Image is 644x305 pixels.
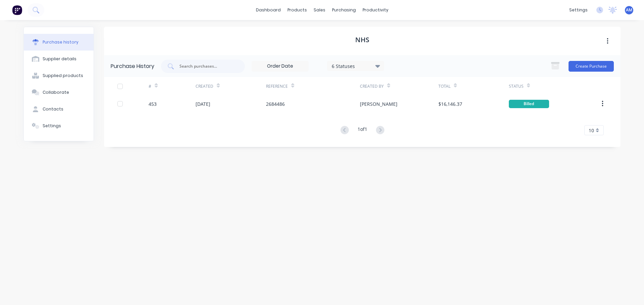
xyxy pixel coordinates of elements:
div: Reference [266,83,288,89]
button: Supplier details [24,51,94,67]
div: 453 [149,100,157,107]
input: Order Date [252,61,308,71]
div: # [149,83,151,89]
a: dashboard [253,5,284,15]
button: Supplied products [24,67,94,84]
div: settings [566,5,591,15]
div: sales [310,5,329,15]
div: Billed [509,100,549,108]
div: 6 Statuses [332,62,380,69]
h1: NHS [355,36,369,44]
div: Purchase History [111,62,154,70]
div: Created [196,83,213,89]
div: [DATE] [196,100,210,107]
div: 1 of 1 [358,126,367,135]
div: productivity [359,5,392,15]
button: Contacts [24,101,94,118]
div: purchasing [329,5,359,15]
div: Supplier details [43,56,76,62]
span: AM [626,7,632,13]
div: Purchase history [43,39,78,45]
div: Total [438,83,450,89]
button: Purchase history [24,34,94,51]
input: Search purchases... [179,63,234,70]
div: 2684486 [266,100,285,107]
div: Created By [360,83,384,89]
button: Settings [24,118,94,134]
img: Factory [12,5,22,15]
span: 10 [589,127,594,134]
div: products [284,5,310,15]
div: Contacts [43,106,63,112]
button: Collaborate [24,84,94,101]
button: Create Purchase [569,61,614,72]
div: Collaborate [43,89,69,95]
div: Supplied products [43,73,83,79]
div: Status [509,83,524,89]
div: Settings [43,123,61,129]
div: $16,146.37 [438,100,462,107]
div: [PERSON_NAME] [360,100,397,107]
